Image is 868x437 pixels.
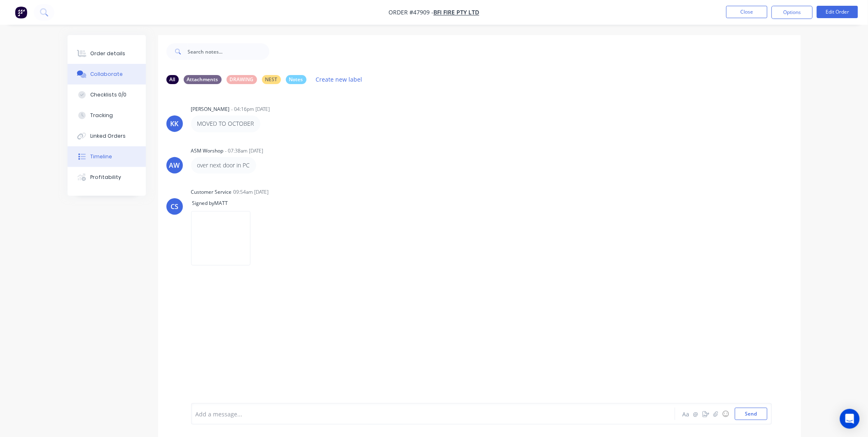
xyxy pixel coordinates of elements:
button: ☺ [721,409,731,419]
div: - 04:16pm [DATE] [232,106,270,113]
button: Options [772,6,813,19]
div: AW [169,160,180,170]
span: Signed by MATT [191,200,229,207]
div: Linked Orders [90,132,126,140]
button: @ [691,409,701,419]
p: MOVED TO OCTOBER [197,120,254,128]
div: Open Intercom Messenger [840,409,860,429]
button: Edit Order [817,6,858,18]
div: Tracking [90,112,113,119]
div: Timeline [90,153,112,160]
div: KK [171,119,179,129]
button: Linked Orders [68,126,146,146]
button: Aa [681,409,691,419]
button: Tracking [68,105,146,126]
div: [PERSON_NAME] [191,106,230,113]
div: Attachments [184,75,222,84]
button: Send [735,408,767,420]
button: Create new label [311,74,367,85]
div: Notes [286,75,306,84]
div: Order details [90,50,125,57]
a: BFI FIRE PTY LTD [434,9,480,16]
div: ASM Worshop [191,147,224,155]
div: Profitability [90,174,121,181]
div: CS [171,202,178,211]
img: Factory [15,6,27,19]
button: Profitability [68,167,146,188]
div: - 07:38am [DATE] [225,147,264,155]
div: 09:54am [DATE] [234,188,269,196]
input: Search notes... [188,43,269,60]
button: Timeline [68,146,146,167]
div: NEST [262,75,281,84]
div: All [166,75,179,84]
div: DRAWING [227,75,257,84]
div: Collaborate [90,70,123,78]
div: Customer Service [191,188,232,196]
button: Order details [68,43,146,64]
button: Close [726,6,767,18]
span: Order #47909 - [389,9,434,16]
p: over next door in PC [197,161,250,169]
button: Collaborate [68,64,146,85]
div: Checklists 0/0 [90,91,126,99]
button: Checklists 0/0 [68,85,146,105]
